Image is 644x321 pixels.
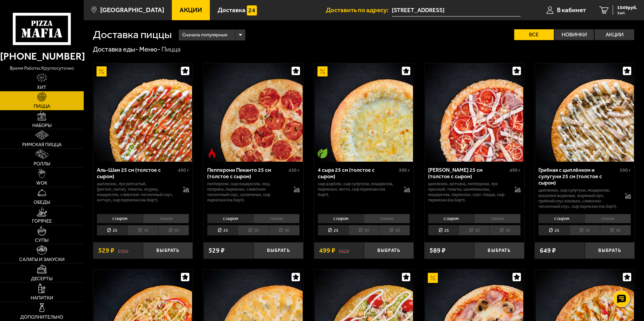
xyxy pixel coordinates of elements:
label: Акции [595,29,634,40]
s: 562 ₽ [339,247,349,254]
a: АкционныйВегетарианское блюдо4 сыра 25 см (толстое с сыром) [314,63,414,162]
span: Салаты и закуски [19,257,65,262]
img: Аль-Шам 25 см (толстое с сыром) [94,63,192,162]
p: сыр дорблю, сыр сулугуни, моцарелла, пармезан, песто, сыр пармезан (на борт). [318,181,397,197]
span: Сначала популярные [182,29,227,41]
span: 390 г [399,167,410,173]
span: 490 г [178,167,189,173]
a: Грибная с цыплёнком и сулугуни 25 см (толстое с сыром) [535,63,635,162]
span: Акции [180,7,202,13]
span: Наборы [32,123,51,128]
li: 25 [538,225,569,235]
div: Пепперони Пиканто 25 см (толстое с сыром) [207,167,287,180]
label: Новинки [555,29,594,40]
li: с сыром [97,214,143,223]
img: Острое блюдо [207,148,217,158]
li: 25 [207,225,238,235]
li: 30 [238,225,268,235]
img: Грибная с цыплёнком и сулугуни 25 см (толстое с сыром) [536,63,634,162]
span: 649 ₽ [540,247,556,254]
li: 30 [569,225,600,235]
a: АкционныйАль-Шам 25 см (толстое с сыром) [93,63,193,162]
li: тонкое [364,214,410,223]
li: 40 [158,225,189,235]
span: Супы [35,238,48,243]
span: WOK [36,181,47,186]
a: Острое блюдоПепперони Пиканто 25 см (толстое с сыром) [203,63,303,162]
span: Пицца [34,104,50,109]
h1: Доставка пиццы [93,29,172,40]
li: 30 [127,225,158,235]
button: Выбрать [474,242,524,259]
img: Вегетарианское блюдо [317,148,328,158]
span: Напитки [31,296,53,300]
span: 1 шт. [617,11,637,15]
p: пепперони, сыр Моцарелла, мед, паприка, пармезан, сливочно-чесночный соус, халапеньо, сыр пармеза... [207,181,287,203]
div: Аль-Шам 25 см (толстое с сыром) [97,167,177,180]
li: 30 [348,225,379,235]
img: Пепперони Пиканто 25 см (толстое с сыром) [204,63,302,162]
div: Пицца [161,45,181,54]
li: 25 [428,225,459,235]
a: Доставка еды- [93,45,138,53]
div: Грибная с цыплёнком и сулугуни 25 см (толстое с сыром) [538,167,618,186]
span: [GEOGRAPHIC_DATA] [100,7,164,13]
span: 529 ₽ [209,247,225,254]
span: 499 ₽ [319,247,335,254]
p: цыпленок, сыр сулугуни, моцарелла, вешенки жареные, жареный лук, грибной соус Жюльен, сливочно-че... [538,188,618,209]
span: 590 г [620,167,631,173]
p: цыпленок, ветчина, пепперони, лук красный, томаты, шампиньоны, моцарелла, пармезан, соус-пицца, с... [428,181,508,203]
div: [PERSON_NAME] 25 см (толстое с сыром) [428,167,508,180]
img: Акционный [317,66,328,76]
span: Доставить по адресу: [326,7,392,13]
button: Выбрать [585,242,635,259]
img: Акционный [97,66,107,76]
span: 529 ₽ [98,247,114,254]
li: 25 [97,225,127,235]
span: 430 г [289,167,300,173]
div: 4 сыра 25 см (толстое с сыром) [318,167,397,180]
span: Десерты [31,277,52,281]
p: цыпленок, лук репчатый, [PERSON_NAME], томаты, огурец, моцарелла, сливочно-чесночный соус, кетчуп... [97,181,177,203]
img: Петровская 25 см (толстое с сыром) [425,63,523,162]
li: 40 [379,225,410,235]
s: 595 ₽ [118,247,128,254]
li: 40 [600,225,631,235]
li: 25 [318,225,348,235]
span: Горячее [32,219,52,224]
span: Римская пицца [22,142,62,147]
li: 40 [489,225,520,235]
li: с сыром [538,214,584,223]
label: Все [514,29,554,40]
li: тонкое [584,214,631,223]
li: 30 [459,225,489,235]
li: с сыром [318,214,364,223]
span: Хит [37,85,46,90]
li: тонкое [253,214,300,223]
span: Роллы [34,162,50,166]
span: 589 ₽ [429,247,446,254]
li: тонкое [474,214,521,223]
span: Дополнительно [20,315,63,320]
span: 1049 руб. [617,5,637,10]
span: В кабинет [557,7,586,13]
li: с сыром [207,214,253,223]
span: Доставка [218,7,245,13]
a: Меню- [139,45,160,53]
input: Ваш адрес доставки [392,4,521,17]
a: Петровская 25 см (толстое с сыром) [424,63,524,162]
li: 40 [269,225,300,235]
span: Обеды [34,200,50,205]
li: с сыром [428,214,474,223]
button: Выбрать [143,242,193,259]
button: Выбрать [364,242,414,259]
span: Белградская улица, 6к2 [392,4,521,17]
img: Акционный [428,273,438,283]
button: Выбрать [254,242,303,259]
span: 490 г [509,167,521,173]
img: 15daf4d41897b9f0e9f617042186c801.svg [247,5,257,15]
li: тонкое [143,214,189,223]
img: 4 сыра 25 см (толстое с сыром) [315,63,413,162]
